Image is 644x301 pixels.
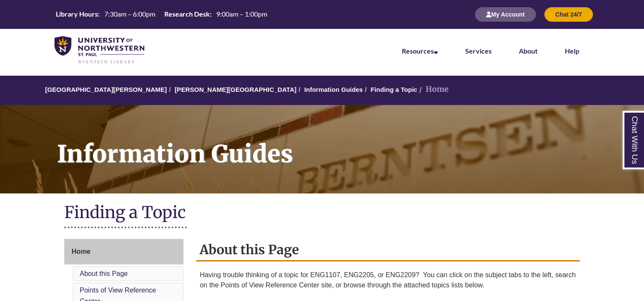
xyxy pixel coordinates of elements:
a: Resources [402,47,438,55]
a: Chat 24/7 [544,11,593,18]
a: [PERSON_NAME][GEOGRAPHIC_DATA] [175,86,296,93]
a: Hours Today [52,9,271,20]
table: Hours Today [52,9,271,19]
span: 7:30am – 6:00pm [104,10,155,18]
span: 9:00am – 1:00pm [216,10,267,18]
h1: Information Guides [48,105,644,182]
h2: About this Page [196,239,579,261]
a: My Account [475,11,536,18]
p: Having trouble thinking of a topic for ENG1107, ENG2205, or ENG2209? You can click on the subject... [200,270,576,290]
a: About this Page [80,270,128,277]
a: Services [465,47,492,55]
th: Research Desk: [161,9,213,19]
li: Home [417,83,449,96]
th: Library Hours: [52,9,101,19]
a: Help [565,47,579,55]
a: About [519,47,538,55]
a: Information Guides [304,86,363,93]
a: [GEOGRAPHIC_DATA][PERSON_NAME] [45,86,167,93]
button: Chat 24/7 [544,7,593,22]
button: My Account [475,7,536,22]
span: Home [72,248,90,255]
img: UNWSP Library Logo [54,36,144,65]
a: Home [64,239,183,264]
a: Finding a Topic [371,86,418,93]
h1: Finding a Topic [64,202,579,224]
